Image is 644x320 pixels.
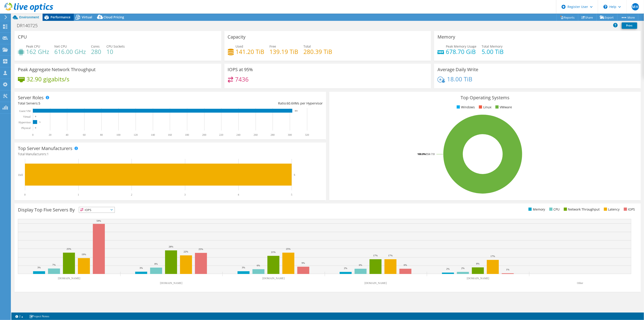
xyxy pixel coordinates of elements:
[257,264,260,267] text: 6%
[18,34,27,39] h3: CPU
[35,127,36,129] text: 0
[467,277,489,280] text: [DOMAIN_NAME]
[23,115,31,118] text: Virtual
[270,44,276,48] span: Free
[131,193,132,196] text: 2
[18,146,72,151] h3: Top Server Manufacturers
[476,262,480,265] text: 8%
[168,133,172,136] text: 160
[548,207,560,212] li: CPU
[446,44,476,48] span: Peak Memory Usage
[18,67,96,72] h3: Peak Aggregate Network Throughput
[37,266,41,269] text: 3%
[262,277,285,280] text: [DOMAIN_NAME]
[26,313,53,319] a: Project Notes
[18,95,44,100] h3: Server Roles
[83,133,86,136] text: 60
[304,49,332,54] h4: 280.39 TiB
[54,44,67,48] span: Net CPU
[116,133,120,136] text: 100
[603,207,620,212] li: Latency
[632,3,639,10] span: MH
[103,15,124,19] span: Cloud Pricing
[563,207,600,212] li: Network Throughput
[622,22,637,29] a: Print
[26,77,69,82] h4: 32.90 gigabits/s
[623,207,635,212] li: IOPS
[527,207,545,212] li: Memory
[446,267,450,270] text: 2%
[557,14,578,21] a: Reports
[219,133,223,136] text: 220
[49,133,51,136] text: 20
[254,133,258,136] text: 260
[100,133,103,136] text: 80
[417,152,426,156] tspan: 100.0%
[228,67,253,72] h3: IOPS at 95%
[26,49,49,54] h4: 162 GHz
[151,133,155,136] text: 140
[169,245,173,248] text: 28%
[242,266,245,269] text: 3%
[38,101,40,105] span: 5
[32,133,34,136] text: 0
[478,105,491,110] li: Linux
[404,264,407,266] text: 6%
[344,267,347,269] text: 2%
[365,281,387,285] text: [DOMAIN_NAME]
[295,110,298,112] text: 303
[236,133,240,136] text: 240
[288,133,292,136] text: 300
[302,262,305,264] text: 9%
[447,77,472,82] h4: 18.00 TiB
[106,49,125,54] h4: 10
[617,14,638,21] a: More
[78,193,79,196] text: 1
[154,262,158,265] text: 8%
[47,152,49,156] span: 1
[482,44,502,48] span: Total Memory
[294,173,295,176] text: 5
[26,44,40,48] span: Peak CPU
[35,115,36,118] text: 0
[235,77,249,82] h4: 7436
[228,34,246,39] h3: Capacity
[18,152,323,157] h4: Total Manufacturers:
[490,255,495,257] text: 17%
[54,49,86,54] h4: 616.00 GHz
[12,313,26,319] a: 2
[437,67,478,72] h3: Average Daily Write
[79,207,115,213] span: IOPS
[66,133,68,136] text: 40
[202,133,206,136] text: 200
[24,193,26,196] text: 0
[91,49,101,54] h4: 280
[96,219,101,222] text: 59%
[106,44,125,48] span: CPU Sockets
[184,250,188,253] text: 22%
[271,251,276,253] text: 21%
[359,264,362,266] text: 6%
[185,133,189,136] text: 180
[305,133,309,136] text: 320
[236,49,264,54] h4: 141.20 TiB
[139,267,143,269] text: 3%
[82,15,92,19] span: Virtual
[134,133,138,136] text: 120
[18,173,23,177] text: Dell
[426,152,435,156] tspan: ESXi 7.0
[271,133,275,136] text: 280
[15,23,45,28] h1: DR140725
[494,105,512,110] li: VMware
[18,101,170,106] div: Total Servers:
[461,267,465,269] text: 2%
[506,268,509,271] text: 1%
[91,44,100,48] span: Cores
[270,49,298,54] h4: 139.19 TiB
[19,121,31,124] text: Hypervisor
[238,193,239,196] text: 4
[333,95,637,100] h3: Top Operating Systems
[184,193,186,196] text: 3
[82,253,86,256] text: 19%
[456,105,475,110] li: Windows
